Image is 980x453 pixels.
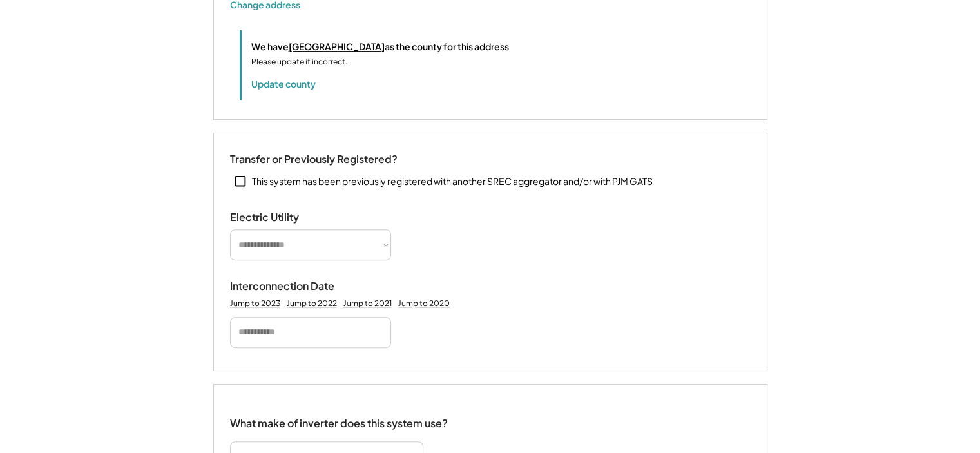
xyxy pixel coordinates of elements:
[251,56,347,68] div: Please update if incorrect.
[230,298,280,309] div: Jump to 2023
[398,298,450,309] div: Jump to 2020
[343,298,392,309] div: Jump to 2021
[287,298,337,309] div: Jump to 2022
[251,40,509,53] div: We have as the county for this address
[230,280,359,293] div: Interconnection Date
[251,77,316,90] button: Update county
[230,404,448,433] div: What make of inverter does this system use?
[252,175,653,188] div: This system has been previously registered with another SREC aggregator and/or with PJM GATS
[230,211,359,224] div: Electric Utility
[289,41,385,52] u: [GEOGRAPHIC_DATA]
[230,153,398,166] div: Transfer or Previously Registered?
